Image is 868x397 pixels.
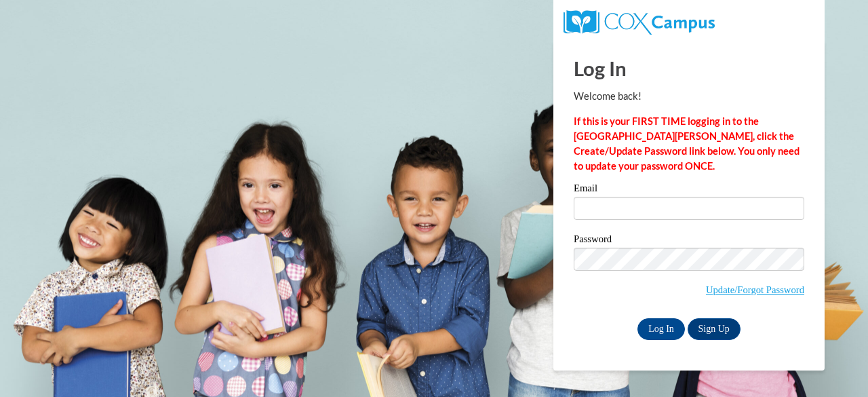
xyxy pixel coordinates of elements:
[574,54,804,82] h1: Log In
[706,284,804,295] a: Update/Forgot Password
[637,318,685,340] input: Log In
[564,16,715,27] a: COX Campus
[688,318,741,340] a: Sign Up
[574,234,804,248] label: Password
[574,89,804,104] p: Welcome back!
[574,183,804,197] label: Email
[574,115,800,172] strong: If this is your FIRST TIME logging in to the [GEOGRAPHIC_DATA][PERSON_NAME], click the Create/Upd...
[564,10,715,35] img: COX Campus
